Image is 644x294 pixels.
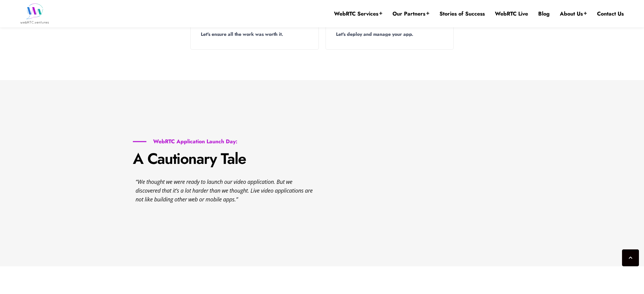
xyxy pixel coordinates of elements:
h6: WebRTC Application Launch Day: [133,138,258,145]
a: Let's ensure all the work was worth it. [201,32,286,36]
p: A Cautionary Tale [133,149,319,168]
img: WebRTC.ventures [20,3,49,24]
a: Contact Us [597,10,624,18]
a: Let's deploy and manage your app. [336,32,416,36]
a: Stories of Success [439,10,485,18]
a: WebRTC Services [334,10,382,18]
a: WebRTC Live [495,10,528,18]
a: Blog [538,10,550,18]
em: “We thought we were ready to launch our video application. But we discovered that it’s a lot hard... [136,178,313,203]
a: Our Partners [392,10,429,18]
a: About Us [560,10,587,18]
